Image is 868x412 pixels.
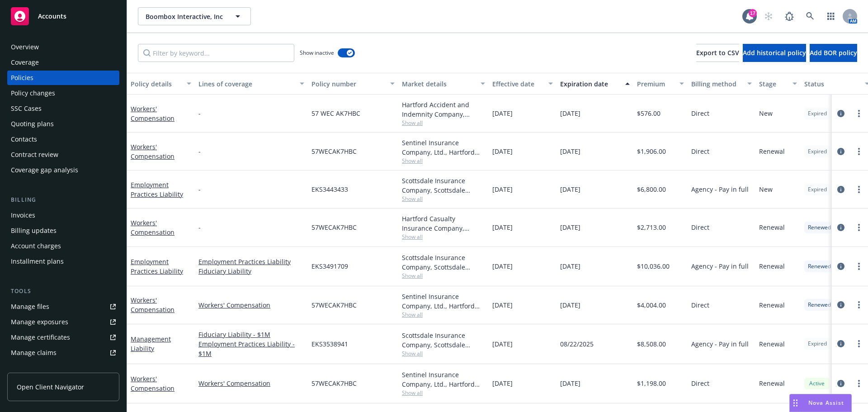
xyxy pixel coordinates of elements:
[780,7,798,25] a: Report a Bug
[560,185,580,194] span: [DATE]
[11,55,39,70] div: Coverage
[492,339,513,349] span: [DATE]
[759,261,785,271] span: Renewal
[198,147,201,156] span: -
[402,176,485,195] div: Scottsdale Insurance Company, Scottsdale Insurance Company (Nationwide), Socius Insurance Service...
[7,195,119,204] div: Billing
[311,79,385,89] div: Policy number
[749,9,757,17] div: 17
[402,350,485,357] span: Show all
[804,79,859,89] div: Status
[696,48,739,57] span: Export to CSV
[11,163,78,177] div: Coverage gap analysis
[402,389,485,397] span: Show all
[810,44,857,62] button: Add BOR policy
[131,335,171,353] a: Management Liability
[131,180,183,199] a: Employment Practices Liability
[691,109,709,118] span: Direct
[308,73,398,95] button: Policy number
[146,12,224,21] span: Boombox Interactive, Inc
[854,378,864,389] a: more
[492,79,543,89] div: Effective date
[198,379,304,388] a: Workers' Compensation
[691,79,742,89] div: Billing method
[402,233,485,241] span: Show all
[743,44,806,62] button: Add historical policy
[402,253,485,272] div: Scottsdale Insurance Company, Scottsdale Insurance Company (Nationwide), Socius Insurance Service...
[7,4,119,29] a: Accounts
[854,299,864,310] a: more
[311,223,357,232] span: 57WECAK7HBC
[11,71,33,85] div: Policies
[560,261,580,271] span: [DATE]
[7,330,119,345] a: Manage certificates
[691,185,749,194] span: Agency - Pay in full
[11,101,42,116] div: SSC Cases
[402,370,485,389] div: Sentinel Insurance Company, Ltd., Hartford Insurance Group
[7,361,119,375] a: Manage BORs
[759,223,785,232] span: Renewal
[637,109,660,118] span: $576.00
[311,300,357,310] span: 57WECAK7HBC
[759,379,785,388] span: Renewal
[11,208,35,223] div: Invoices
[789,394,852,412] button: Nova Assist
[560,79,620,89] div: Expiration date
[759,147,785,156] span: Renewal
[402,214,485,233] div: Hartford Casualty Insurance Company, Hartford Insurance Group
[402,195,485,203] span: Show all
[7,239,119,253] a: Account charges
[38,13,66,20] span: Accounts
[560,109,580,118] span: [DATE]
[492,261,513,271] span: [DATE]
[311,109,360,118] span: 57 WEC AK7HBC
[808,147,827,156] span: Expired
[808,399,844,407] span: Nova Assist
[131,257,183,275] a: Employment Practices Liability
[808,262,831,270] span: Renewed
[808,109,827,118] span: Expired
[743,48,806,57] span: Add historical policy
[7,208,119,223] a: Invoices
[198,185,201,194] span: -
[492,109,513,118] span: [DATE]
[492,147,513,156] span: [DATE]
[637,261,670,271] span: $10,036.00
[492,185,513,194] span: [DATE]
[854,108,864,119] a: more
[398,73,489,95] button: Market details
[759,300,785,310] span: Renewal
[7,315,119,329] span: Manage exposures
[311,185,348,194] span: EKS3443433
[7,117,119,131] a: Quoting plans
[11,361,53,375] div: Manage BORs
[835,338,846,349] a: circleInformation
[198,339,304,358] a: Employment Practices Liability - $1M
[637,223,666,232] span: $2,713.00
[138,7,251,25] button: Boombox Interactive, Inc
[131,218,175,237] a: Workers' Compensation
[7,254,119,269] a: Installment plans
[402,157,485,165] span: Show all
[7,147,119,162] a: Contract review
[7,163,119,177] a: Coverage gap analysis
[311,379,357,388] span: 57WECAK7HBC
[198,223,201,232] span: -
[854,261,864,272] a: more
[11,86,55,100] div: Policy changes
[560,147,580,156] span: [DATE]
[198,257,304,266] a: Employment Practices Liability
[808,223,831,232] span: Renewed
[835,299,846,310] a: circleInformation
[131,104,175,123] a: Workers' Compensation
[311,261,348,271] span: EKS3491709
[854,222,864,233] a: more
[402,272,485,279] span: Show all
[560,300,580,310] span: [DATE]
[11,254,64,269] div: Installment plans
[854,338,864,349] a: more
[808,340,827,348] span: Expired
[198,300,304,310] a: Workers' Compensation
[300,49,334,57] span: Show inactive
[755,73,801,95] button: Stage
